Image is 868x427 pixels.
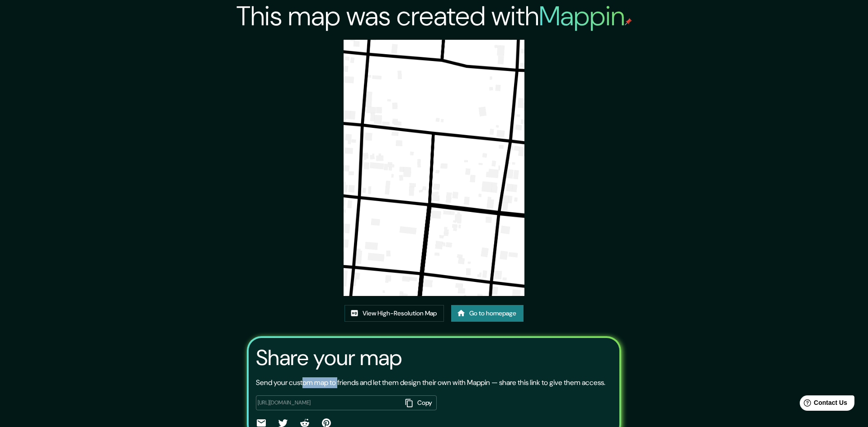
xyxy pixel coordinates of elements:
[344,40,525,296] img: created-map
[401,395,437,410] button: Copy
[256,377,605,388] p: Send your custom map to friends and let them design their own with Mappin — share this link to gi...
[344,305,444,322] a: View High-Resolution Map
[788,392,858,417] iframe: Help widget launcher
[625,18,632,25] img: mappin-pin
[256,345,402,371] h3: Share your map
[451,305,524,322] a: Go to homepage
